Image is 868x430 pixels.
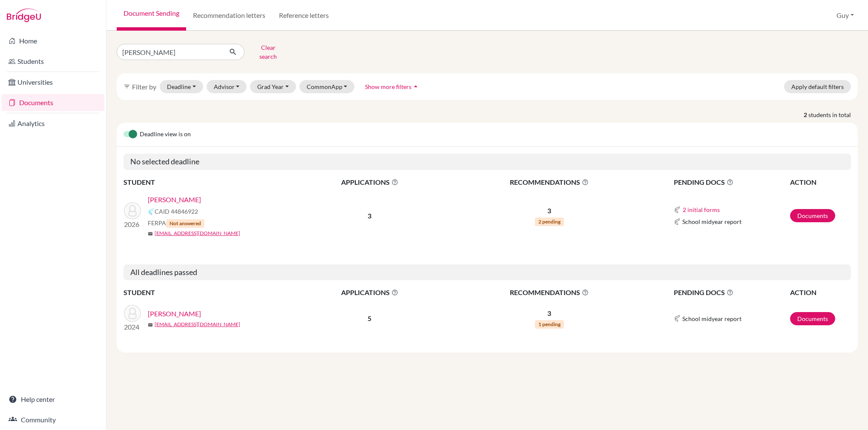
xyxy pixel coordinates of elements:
[790,209,835,222] a: Documents
[148,231,153,236] span: mail
[368,314,371,322] b: 5
[535,218,564,226] span: 2 pending
[294,287,445,298] span: APPLICATIONS
[358,80,427,93] button: Show more filtersarrow_drop_up
[124,83,130,90] i: filter_list
[2,94,104,111] a: Documents
[148,208,155,215] img: Common App logo
[682,314,742,323] span: School midyear report
[294,177,445,187] span: APPLICATIONS
[2,411,104,428] a: Community
[166,219,204,228] span: Not answered
[117,44,222,60] input: Find student by name...
[784,80,851,93] button: Apply default filters
[124,154,851,170] h5: No selected deadline
[2,74,104,91] a: Universities
[682,217,742,226] span: School midyear report
[2,32,104,49] a: Home
[790,287,851,298] th: ACTION
[140,129,191,140] span: Deadline view is on
[124,177,294,188] th: STUDENT
[244,41,292,63] button: Clear search
[124,219,141,229] p: 2026
[148,218,204,228] span: FERPA
[445,308,653,318] p: 3
[808,110,858,119] span: students in total
[365,83,411,90] span: Show more filters
[804,110,808,119] strong: 2
[148,322,153,327] span: mail
[2,115,104,132] a: Analytics
[160,80,203,93] button: Deadline
[535,320,564,329] span: 1 pending
[368,212,371,220] b: 3
[124,305,141,322] img: Walton, Leo
[445,206,653,216] p: 3
[155,229,240,237] a: [EMAIL_ADDRESS][DOMAIN_NAME]
[674,218,681,225] img: Common App logo
[148,195,201,205] a: [PERSON_NAME]
[833,7,858,23] button: Guy
[2,391,104,408] a: Help center
[674,206,681,213] img: Common App logo
[445,287,653,298] span: RECOMMENDATIONS
[7,9,41,22] img: Bridge-U
[124,287,294,298] th: STUDENT
[790,312,835,325] a: Documents
[124,322,141,332] p: 2024
[674,177,789,187] span: PENDING DOCS
[124,202,141,219] img: Walton, Maximilian
[299,80,355,93] button: CommonApp
[445,177,653,187] span: RECOMMENDATIONS
[250,80,296,93] button: Grad Year
[2,53,104,70] a: Students
[674,315,681,322] img: Common App logo
[411,82,420,91] i: arrow_drop_up
[207,80,247,93] button: Advisor
[682,205,720,215] button: 2 initial forms
[132,83,156,91] span: Filter by
[674,287,789,298] span: PENDING DOCS
[148,309,201,319] a: [PERSON_NAME]
[124,264,851,281] h5: All deadlines passed
[155,207,198,216] span: CAID 44846922
[155,321,240,328] a: [EMAIL_ADDRESS][DOMAIN_NAME]
[790,177,851,188] th: ACTION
